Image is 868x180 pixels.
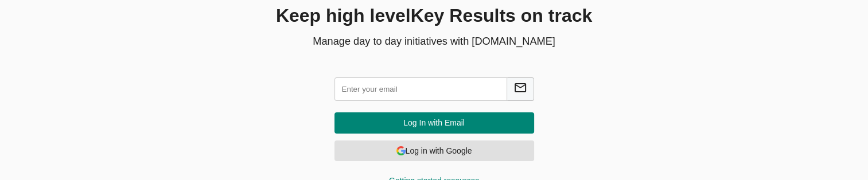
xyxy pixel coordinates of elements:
p: Manage day to day initiatives with [DOMAIN_NAME] [173,34,696,49]
img: Log in with Google [396,146,406,155]
input: Enter your email [334,77,507,101]
button: Log In with Email [334,112,534,134]
span: Log in with Google [344,144,525,158]
h1: Keep high level Key Result s on track [173,3,696,29]
button: Log in with GoogleLog in with Google [334,140,534,162]
span: Log In with Email [344,116,525,130]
